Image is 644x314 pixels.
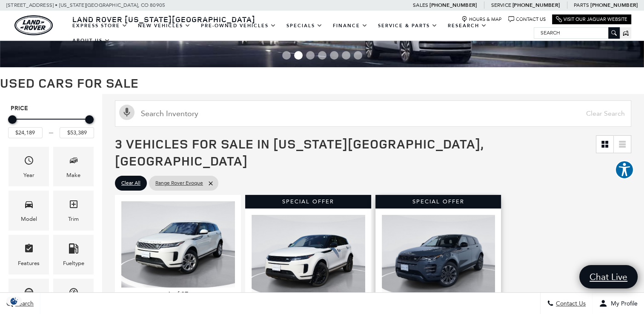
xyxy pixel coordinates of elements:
[67,18,133,33] a: EXPRESS STORE
[121,201,236,288] img: 2020 Land Rover Range Rover Evoque S 1
[342,51,350,60] span: Go to slide 6
[53,191,94,230] div: TrimTrim
[14,15,53,35] img: Land Rover
[196,18,281,33] a: Pre-Owned Vehicles
[85,115,94,124] div: Maximum Price
[574,2,589,8] span: Parts
[382,215,497,301] div: 1 / 2
[72,14,255,24] span: Land Rover [US_STATE][GEOGRAPHIC_DATA]
[461,16,502,23] a: Hours & Map
[252,215,366,301] img: 2025 Land Rover Range Rover Evoque S 1
[252,215,366,301] div: 1 / 2
[306,51,315,60] span: Go to slide 3
[330,51,338,60] span: Go to slide 5
[69,285,79,303] span: Mileage
[133,18,196,33] a: New Vehicles
[382,215,497,301] img: 2024 Land Rover Range Rover Evoque Dynamic 1
[9,191,49,230] div: ModelModel
[9,147,49,186] div: YearYear
[53,147,94,186] div: MakeMake
[245,195,371,208] div: Special Offer
[596,136,613,153] a: Grid View
[607,300,638,307] span: My Profile
[590,2,638,9] a: [PHONE_NUMBER]
[282,51,291,60] span: Go to slide 1
[429,2,477,9] a: [PHONE_NUMBER]
[554,300,586,307] span: Contact Us
[373,18,443,33] a: Service & Parts
[556,16,627,23] a: Visit Our Jaguar Website
[115,100,631,127] input: Search Inventory
[67,18,534,48] nav: Main Navigation
[68,214,79,224] div: Trim
[18,259,40,268] div: Features
[4,297,24,305] div: Privacy Settings
[11,105,92,112] h5: Price
[14,15,53,35] a: land-rover
[115,135,484,169] span: 3 Vehicles for Sale in [US_STATE][GEOGRAPHIC_DATA], [GEOGRAPHIC_DATA]
[318,51,326,60] span: Go to slide 4
[155,178,203,188] span: Range Rover Evoque
[328,18,373,33] a: Finance
[121,290,235,299] div: 1 of 27
[66,171,80,180] div: Make
[24,197,34,214] span: Model
[8,127,43,138] input: Minimum
[413,2,428,8] span: Sales
[69,197,79,214] span: Trim
[67,33,115,48] a: About Us
[53,235,94,274] div: FueltypeFueltype
[119,105,135,120] svg: Click to toggle on voice search
[69,241,79,259] span: Fueltype
[24,241,34,259] span: Features
[121,178,140,188] span: Clear All
[21,214,37,224] div: Model
[24,285,34,303] span: Transmission
[23,171,34,180] div: Year
[69,153,79,171] span: Make
[375,195,501,208] div: Special Offer
[615,160,634,179] button: Explore your accessibility options
[63,259,84,268] div: Fueltype
[8,115,17,124] div: Minimum Price
[67,14,260,24] a: Land Rover [US_STATE][GEOGRAPHIC_DATA]
[443,18,492,33] a: Research
[491,2,511,8] span: Service
[281,18,328,33] a: Specials
[8,112,94,138] div: Price
[6,2,165,8] a: [STREET_ADDRESS] • [US_STATE][GEOGRAPHIC_DATA], CO 80905
[512,2,560,9] a: [PHONE_NUMBER]
[24,153,34,171] span: Year
[121,201,236,288] div: 1 / 2
[534,28,619,38] input: Search
[9,235,49,274] div: FeaturesFeatures
[508,16,546,23] a: Contact Us
[592,293,644,314] button: Open user profile menu
[585,271,632,283] span: Chat Live
[579,265,638,288] a: Chat Live
[615,160,634,181] aside: Accessibility Help Desk
[294,51,303,60] span: Go to slide 2
[60,127,94,138] input: Maximum
[354,51,362,60] span: Go to slide 7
